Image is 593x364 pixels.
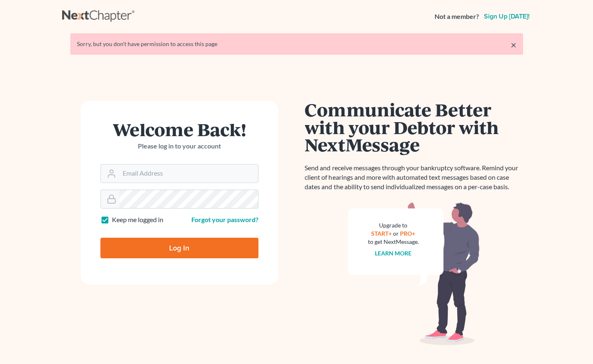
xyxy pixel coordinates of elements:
h1: Welcome Back! [100,121,258,138]
a: Learn more [375,250,412,257]
a: START+ [371,230,392,237]
div: to get NextMessage. [368,238,419,246]
div: Upgrade to [368,221,419,230]
p: Please log in to your account [100,141,258,151]
input: Log In [100,238,258,258]
a: × [511,40,516,50]
a: Forgot your password? [191,216,258,223]
p: Send and receive messages through your bankruptcy software. Remind your client of hearings and mo... [305,163,523,192]
span: or [393,230,399,237]
img: nextmessage_bg-59042aed3d76b12b5cd301f8e5b87938c9018125f34e5fa2b7a6b67550977c72.svg [348,202,480,345]
strong: Not a member? [435,12,479,21]
label: Keep me logged in [112,215,163,225]
h1: Communicate Better with your Debtor with NextMessage [305,101,523,153]
input: Email Address [119,165,258,183]
a: PRO+ [400,230,415,237]
a: Sign up [DATE]! [482,13,531,20]
div: Sorry, but you don't have permission to access this page [77,40,516,48]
